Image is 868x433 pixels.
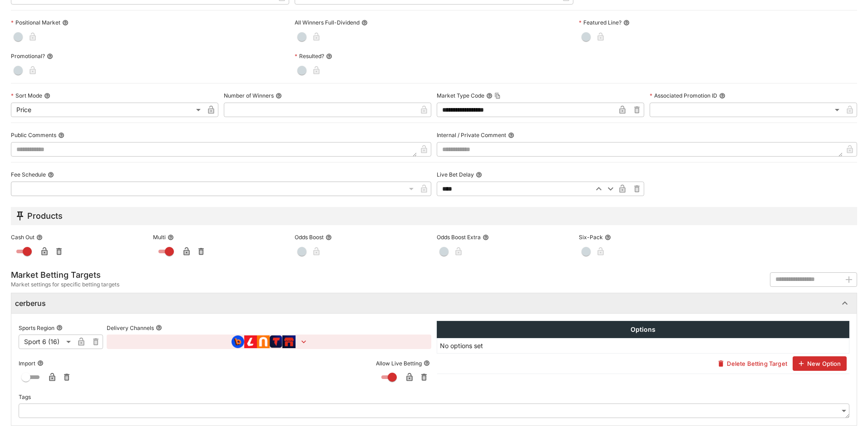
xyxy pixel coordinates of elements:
[11,270,119,280] h5: Market Betting Targets
[483,234,489,241] button: Odds Boost Extra
[11,103,204,117] div: Price
[605,234,611,241] button: Six-Pack
[19,393,31,401] p: Tags
[11,19,60,26] p: Positional Market
[325,234,332,241] button: Odds Boost
[56,325,63,331] button: Sports Region
[508,132,514,138] button: Internal / Private Comment
[437,338,849,354] td: No options set
[437,131,506,139] p: Internal / Private Comment
[11,233,35,241] p: Cash Out
[579,233,603,241] p: Six-Pack
[19,359,35,367] p: Import
[44,93,50,99] button: Sort Mode
[282,335,296,348] img: brand
[11,280,119,289] span: Market settings for specific betting targets
[62,20,69,26] button: Positional Market
[257,335,270,348] img: brand
[37,360,44,366] button: Import
[47,53,53,59] button: Promotional?
[579,19,621,26] p: Featured Line?
[19,335,74,349] div: Sport 6 (16)
[11,171,46,178] p: Fee Schedule
[48,172,54,178] button: Fee Schedule
[437,321,849,338] th: Options
[486,93,493,99] button: Market Type CodeCopy To Clipboard
[361,20,368,26] button: All Winners Full-Dividend
[232,335,244,348] img: brand
[424,360,430,366] button: Allow Live Betting
[295,233,324,241] p: Odds Boost
[712,356,792,371] button: Delete Betting Target
[27,211,63,221] h5: Products
[295,19,360,26] p: All Winners Full-Dividend
[107,324,154,332] p: Delivery Channels
[276,93,282,99] button: Number of Winners
[793,356,847,371] button: New Option
[15,299,46,308] h6: cerberus
[156,325,162,331] button: Delivery Channels
[494,93,501,99] button: Copy To Clipboard
[153,233,166,241] p: Multi
[168,234,174,241] button: Multi
[376,359,422,367] p: Allow Live Betting
[295,52,324,60] p: Resulted?
[19,324,54,332] p: Sports Region
[11,131,56,139] p: Public Comments
[224,92,274,99] p: Number of Winners
[623,20,630,26] button: Featured Line?
[244,335,257,348] img: brand
[326,53,332,59] button: Resulted?
[476,172,482,178] button: Live Bet Delay
[58,132,64,138] button: Public Comments
[650,92,717,99] p: Associated Promotion ID
[11,52,45,60] p: Promotional?
[719,93,725,99] button: Associated Promotion ID
[270,335,282,348] img: brand
[36,234,43,241] button: Cash Out
[437,92,484,99] p: Market Type Code
[11,92,42,99] p: Sort Mode
[437,171,474,178] p: Live Bet Delay
[437,233,481,241] p: Odds Boost Extra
